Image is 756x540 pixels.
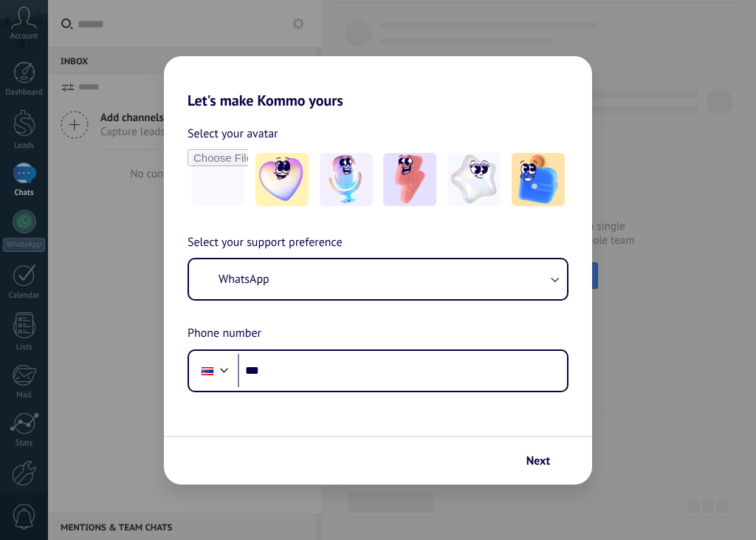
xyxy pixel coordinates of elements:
img: -1.jpeg [255,153,309,206]
img: -5.jpeg [512,153,565,206]
img: -2.jpeg [320,153,373,206]
img: -4.jpeg [447,153,501,206]
span: Select your avatar [188,124,278,143]
img: -3.jpeg [383,153,436,206]
span: Phone number [188,324,261,344]
button: WhatsApp [189,259,567,299]
h2: Let's make Kommo yours [164,56,592,109]
span: Next [526,456,550,466]
span: WhatsApp [219,272,269,287]
div: Thailand: + 66 [193,355,221,386]
span: Select your support preference [188,233,343,253]
button: Next [520,448,570,474]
